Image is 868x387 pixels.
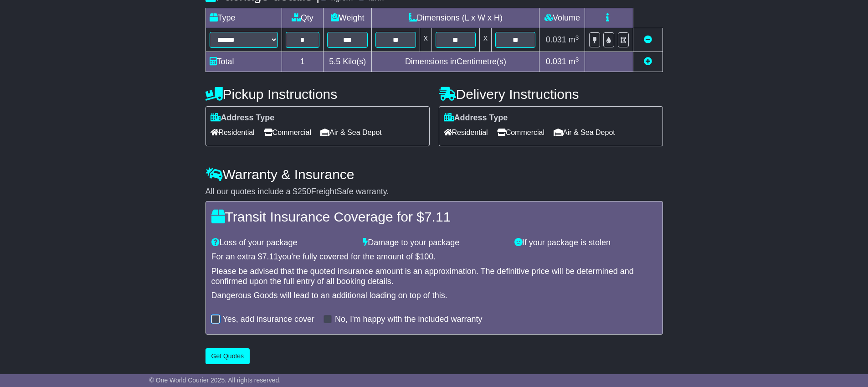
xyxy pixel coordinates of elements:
[372,8,539,28] td: Dimensions (L x W x H)
[575,56,579,63] sup: 3
[329,57,340,66] span: 5.5
[211,291,657,301] div: Dangerous Goods will lead to an additional loading on top of this.
[439,87,663,102] h4: Delivery Instructions
[510,238,662,248] div: If your package is stolen
[480,28,492,52] td: x
[358,238,510,248] div: Damage to your package
[644,35,652,44] a: Remove this item
[298,187,311,196] span: 250
[324,8,372,28] td: Weight
[205,187,663,197] div: All our quotes include a $ FreightSafe warranty.
[554,125,615,139] span: Air & Sea Depot
[149,377,281,384] span: © One World Courier 2025. All rights reserved.
[211,113,275,123] label: Address Type
[205,348,250,364] button: Get Quotes
[539,8,585,28] td: Volume
[497,125,544,139] span: Commercial
[372,52,539,72] td: Dimensions in Centimetre(s)
[211,267,657,286] div: Please be advised that the quoted insurance amount is an approximation. The definitive price will...
[420,28,431,52] td: x
[569,35,579,44] span: m
[575,34,579,41] sup: 3
[211,125,255,139] span: Residential
[420,252,433,261] span: 100
[569,57,579,66] span: m
[444,125,488,139] span: Residential
[324,52,372,72] td: Kilo(s)
[264,125,311,139] span: Commercial
[205,167,663,182] h4: Warranty & Insurance
[211,209,657,224] h4: Transit Insurance Coverage for $
[205,87,430,102] h4: Pickup Instructions
[546,35,566,44] span: 0.031
[282,52,324,72] td: 1
[207,238,359,248] div: Loss of your package
[282,8,324,28] td: Qty
[444,113,508,123] label: Address Type
[424,209,451,224] span: 7.11
[205,52,282,72] td: Total
[211,252,657,262] div: For an extra $ you're fully covered for the amount of $ .
[205,8,282,28] td: Type
[546,57,566,66] span: 0.031
[335,315,483,325] label: No, I'm happy with the included warranty
[320,125,382,139] span: Air & Sea Depot
[223,315,314,325] label: Yes, add insurance cover
[262,252,278,261] span: 7.11
[644,57,652,66] a: Add new item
